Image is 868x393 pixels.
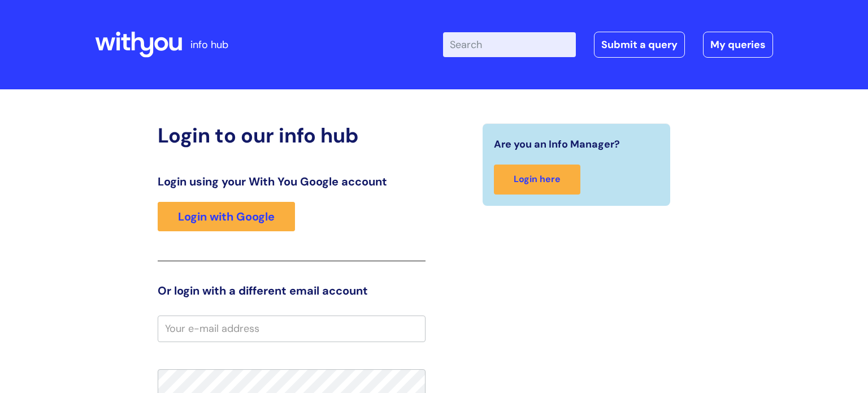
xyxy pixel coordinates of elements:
h2: Login to our info hub [158,123,426,148]
span: Are you an Info Manager? [494,135,620,153]
p: info hub [190,36,228,54]
h3: Login using your With You Google account [158,175,426,188]
input: Search [443,32,576,57]
a: Login here [494,165,580,195]
a: My queries [703,32,773,58]
a: Login with Google [158,202,295,231]
h3: Or login with a different email account [158,284,426,297]
a: Submit a query [594,32,685,58]
input: Your e-mail address [158,316,426,342]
